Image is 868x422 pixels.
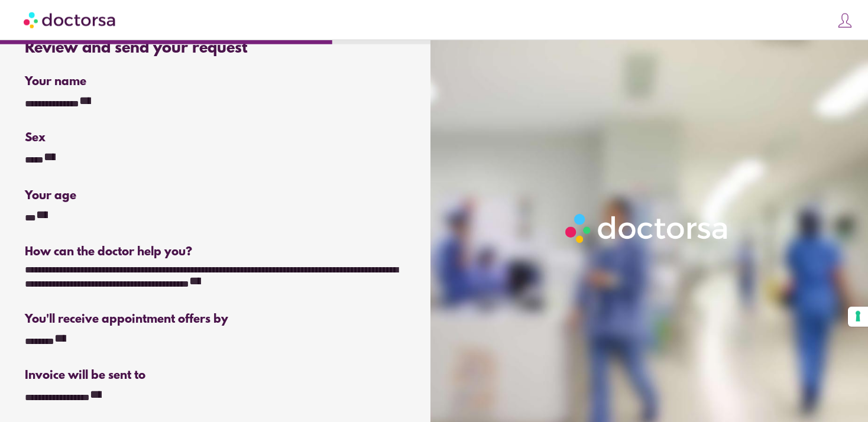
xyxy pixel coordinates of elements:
div: Review and send your request [25,40,408,57]
div: Your name [25,75,408,89]
img: icons8-customer-100.png [837,12,853,29]
button: Your consent preferences for tracking technologies [848,307,868,327]
div: Your age [25,189,215,203]
div: Sex [25,131,408,145]
img: Logo-Doctorsa-trans-White-partial-flat.png [561,209,734,248]
div: Invoice will be sent to [25,369,408,382]
div: How can the doctor help you? [25,245,408,259]
img: Doctorsa.com [24,7,117,33]
div: You'll receive appointment offers by [25,313,408,326]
